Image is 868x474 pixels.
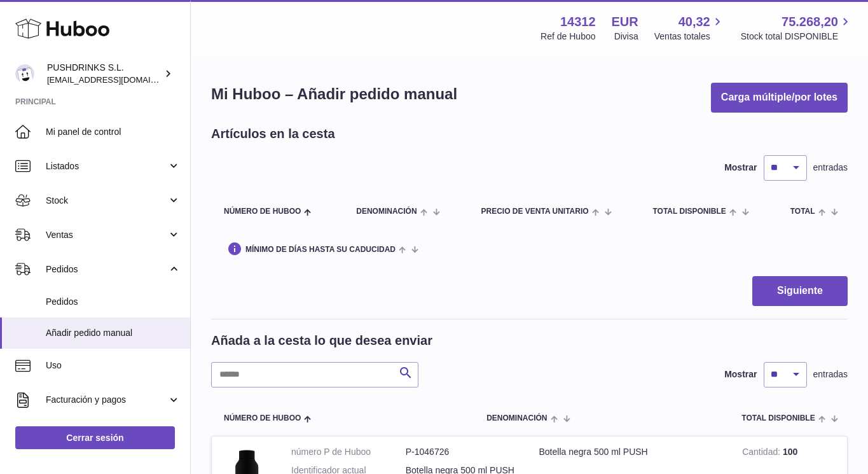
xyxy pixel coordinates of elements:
span: Listados [46,160,167,172]
strong: Cantidad [742,447,783,460]
label: Mostrar [724,368,757,380]
span: Pedidos [46,296,181,308]
button: Carga múltiple/por lotes [711,83,848,113]
h2: Artículos en la cesta [211,125,335,143]
h2: Añada a la cesta lo que desea enviar [211,332,432,349]
span: entradas [813,162,848,174]
span: Total [790,207,815,216]
span: Ventas totales [654,31,725,43]
span: Número de Huboo [224,207,301,216]
strong: 14312 [560,13,596,31]
span: Total DISPONIBLE [652,207,726,216]
strong: EUR [612,13,638,31]
span: Total DISPONIBLE [741,414,815,422]
span: Facturación y pagos [46,394,167,406]
span: 40,32 [679,13,710,31]
span: Stock [46,195,167,207]
a: Cerrar sesión [15,426,175,449]
button: Siguiente [752,276,848,306]
span: Pedidos [46,263,167,275]
span: Añadir pedido manual [46,327,181,339]
span: Número de Huboo [224,414,301,422]
span: Mínimo de días hasta su caducidad [245,246,396,254]
div: Divisa [614,31,638,43]
span: entradas [813,368,848,380]
h1: Mi Huboo – Añadir pedido manual [211,84,457,104]
span: [EMAIL_ADDRESS][DOMAIN_NAME] [47,74,187,85]
span: Uso [46,359,181,372]
label: Mostrar [724,162,757,174]
div: PUSHDRINKS S.L. [47,62,162,86]
span: 75.268,20 [782,13,838,31]
span: Ventas [46,229,167,241]
div: Ref de Huboo [541,31,595,43]
span: Mi panel de control [46,126,181,138]
span: Denominación [486,414,547,422]
img: framos@pushdrinks.es [15,64,34,83]
span: Stock total DISPONIBLE [741,31,853,43]
span: Denominación [356,207,417,216]
span: Precio de venta unitario [481,207,588,216]
a: 40,32 Ventas totales [654,13,725,43]
dd: P-1046726 [406,446,520,458]
dt: número P de Huboo [291,446,406,458]
a: 75.268,20 Stock total DISPONIBLE [741,13,853,43]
